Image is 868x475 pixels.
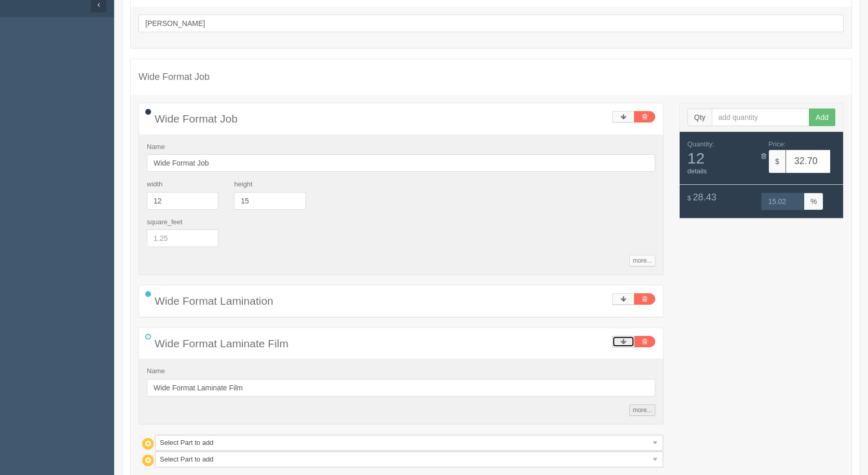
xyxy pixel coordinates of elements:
input: Name [147,154,655,172]
span: Price: [768,140,786,148]
h4: Wide Format Job [139,72,844,83]
a: details [687,167,707,175]
span: Select Part to add [160,436,649,450]
a: more... [629,404,655,416]
a: Select Part to add [155,435,663,451]
button: Add [809,108,835,126]
a: Select Part to add [155,452,663,467]
input: Name [147,379,655,397]
span: $ [687,194,691,202]
span: Wide Format Laminate Film [155,337,288,349]
label: square_feet [147,218,183,227]
span: Select Part to add [160,452,649,467]
span: Quantity: [687,140,714,148]
label: height [234,180,252,189]
input: 1.25 [147,229,218,247]
span: Wide Format Job [155,113,238,125]
span: Qty [687,108,712,126]
span: Wide Format Lamination [155,295,273,307]
label: Name [147,367,165,376]
span: 28.43 [693,192,717,202]
span: % [804,193,823,210]
a: more... [629,255,655,266]
input: add quantity [712,108,810,126]
label: width [147,180,162,189]
label: Name [147,142,165,152]
span: 12 [687,150,754,167]
span: $ [768,150,786,173]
